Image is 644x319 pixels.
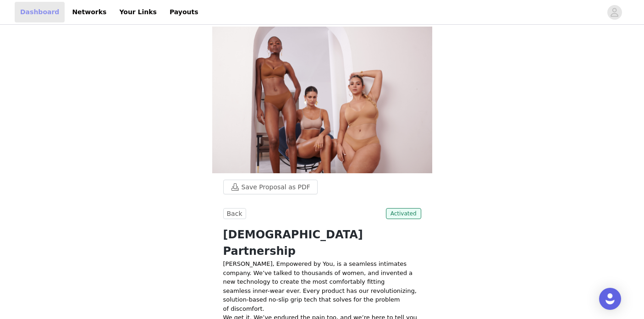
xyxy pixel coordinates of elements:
[223,180,318,194] button: Save Proposal as PDF
[599,288,621,310] div: Open Intercom Messenger
[610,5,619,20] div: avatar
[223,226,421,259] h1: [DEMOGRAPHIC_DATA] Partnership
[223,259,421,313] p: [PERSON_NAME], Empowered by You, is a seamless intimates company. We’ve talked to thousands of wo...
[164,2,204,22] a: Payouts
[15,2,65,22] a: Dashboard
[66,2,112,22] a: Networks
[114,2,162,22] a: Your Links
[223,208,246,219] button: Back
[386,208,421,219] span: Activated
[212,27,432,173] img: campaign image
